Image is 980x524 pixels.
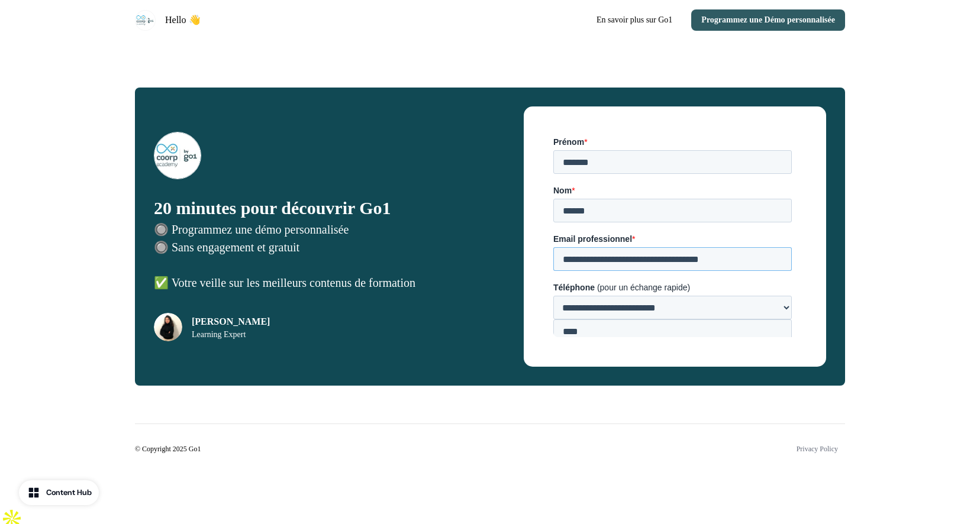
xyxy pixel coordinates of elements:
[135,445,201,454] p: © Copyright 2025 Go1
[192,330,270,339] p: Learning Expert
[789,438,845,460] a: Privacy Policy
[154,198,490,218] p: 20 minutes pour découvrir Go1
[165,13,201,27] p: Hello 👋
[154,221,490,292] p: 🔘 Programmez une démo personnalisée 🔘 Sans engagement et gratuit ✅ Votre veille sur les meilleurs...
[553,136,797,337] iframe: Form 0
[19,480,99,505] button: Content Hub
[46,487,92,499] div: Content Hub
[192,315,270,329] p: [PERSON_NAME]
[587,9,682,31] button: En savoir plus sur Go1
[691,9,845,31] button: Programmez une Démo personnalisée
